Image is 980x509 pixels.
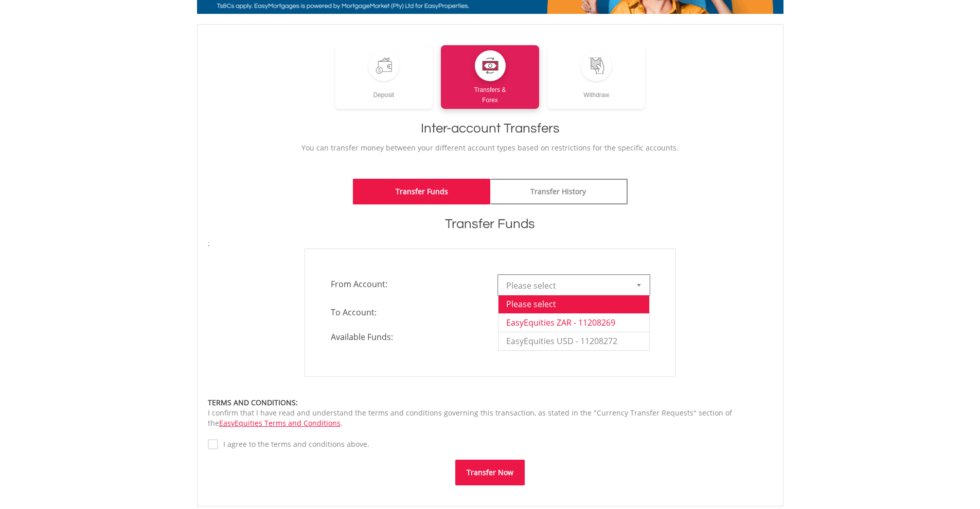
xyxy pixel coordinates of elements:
[208,398,773,408] div: TERMS AND CONDITIONS:
[498,313,649,332] li: EasyEquities ZAR - 11208269
[353,179,490,204] a: Transfer Funds
[506,275,626,296] span: Please select
[208,238,773,485] form: ;
[219,418,341,428] a: EasyEquities Terms and Conditions
[323,275,490,293] span: From Account:
[455,460,525,485] button: Transfer Now
[323,331,490,343] span: Available Funds:
[218,439,369,449] label: I agree to the terms and conditions above.
[441,45,539,109] a: Transfers &Forex
[208,119,773,138] h1: Inter-account Transfers
[323,303,490,322] span: To Account:
[498,332,649,350] li: EasyEquities USD - 11208272
[208,143,773,153] p: You can transfer money between your different account types based on restrictions for the specifi...
[498,295,649,313] li: Please select
[208,398,773,428] div: I confirm that I have read and understand the terms and conditions governing this transaction, as...
[335,45,433,109] a: Deposit
[441,81,539,105] div: Transfers & Forex
[335,81,433,100] div: Deposit
[490,179,628,204] a: Transfer History
[547,81,646,100] div: Withdraw
[547,45,646,109] a: Withdraw
[208,215,773,233] h1: Transfer Funds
